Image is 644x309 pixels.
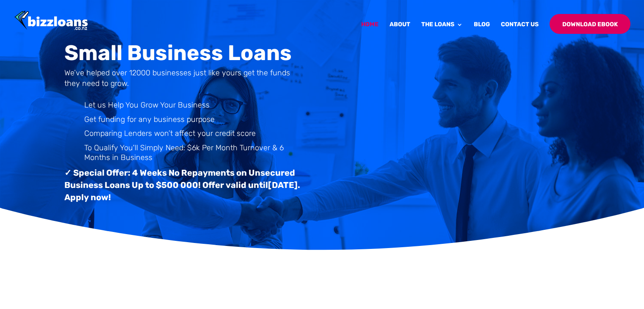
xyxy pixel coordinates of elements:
[84,115,215,124] span: Get funding for any business purpose
[84,143,284,162] span: To Qualify You'll Simply Need: $6k Per Month Turnover & 6 Months in Business
[390,22,410,41] a: About
[84,129,256,138] span: Comparing Lenders won’t affect your credit score
[268,180,298,190] span: [DATE]
[64,68,308,93] h4: We’ve helped over 12000 businesses just like yours get the funds they need to grow.
[361,22,379,41] a: Home
[474,22,490,41] a: Blog
[421,22,463,41] a: The Loans
[64,42,308,68] h1: Small Business Loans
[64,167,308,207] h3: ✓ Special Offer: 4 Weeks No Repayments on Unsecured Business Loans Up to $500 000! Offer valid un...
[14,11,88,31] img: Bizzloans New Zealand
[501,22,539,41] a: Contact Us
[550,14,630,34] a: Download Ebook
[84,100,210,110] span: Let us Help You Grow Your Business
